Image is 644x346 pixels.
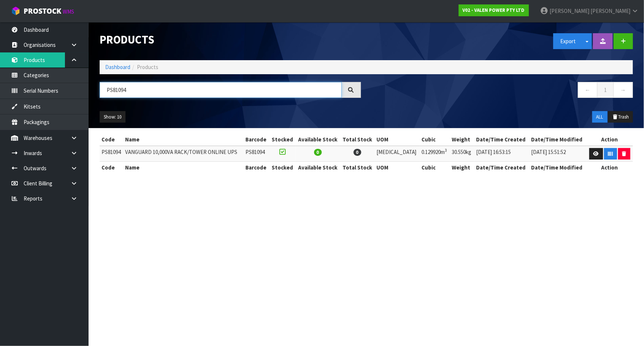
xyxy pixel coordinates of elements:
th: Stocked [269,134,296,145]
img: cube-alt.png [11,6,20,16]
th: Date/Time Modified [529,134,586,145]
span: 0 [314,149,322,156]
small: WMS [63,8,74,15]
td: [MEDICAL_DATA] [375,146,420,162]
td: 0.129920m [420,146,450,162]
span: [PERSON_NAME] [550,7,589,14]
th: Date/Time Created [474,162,530,174]
th: Date/Time Created [474,134,530,145]
td: PS81094 [100,146,123,162]
th: Weight [450,134,474,145]
nav: Page navigation [372,82,633,100]
th: Cubic [420,162,450,174]
th: Stocked [269,162,296,174]
th: Name [123,162,244,174]
a: V02 - VALEN POWER PTY LTD [459,4,529,16]
th: Barcode [244,162,270,174]
th: Action [586,134,633,145]
th: Barcode [244,134,270,145]
th: Code [100,134,123,145]
span: ProStock [24,6,61,16]
button: Trash [608,111,633,123]
th: UOM [375,162,420,174]
th: Total Stock [340,134,374,145]
td: PS81094 [244,146,270,162]
button: Show: 10 [100,111,125,123]
h1: Products [100,33,361,46]
button: Export [553,33,583,49]
th: Cubic [420,134,450,145]
a: 1 [597,82,614,98]
th: Weight [450,162,474,174]
a: ← [578,82,597,98]
span: Products [137,64,158,71]
sup: 3 [445,148,447,153]
td: 30.550kg [450,146,474,162]
td: VANGUARD 10,000VA RACK/TOWER ONLINE UPS [123,146,244,162]
th: Date/Time Modified [529,162,586,174]
th: Available Stock [296,134,340,145]
td: [DATE] 15:51:52 [529,146,586,162]
th: Available Stock [296,162,340,174]
th: Name [123,134,244,145]
button: ALL [592,111,607,123]
span: [PERSON_NAME] [590,7,630,14]
th: Total Stock [340,162,374,174]
th: UOM [375,134,420,145]
strong: V02 - VALEN POWER PTY LTD [463,7,525,13]
th: Code [100,162,123,174]
input: Search products [100,82,342,98]
td: [DATE] 16:53:15 [474,146,530,162]
a: → [613,82,633,98]
a: Dashboard [105,64,130,71]
span: 0 [354,149,361,156]
th: Action [586,162,633,174]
